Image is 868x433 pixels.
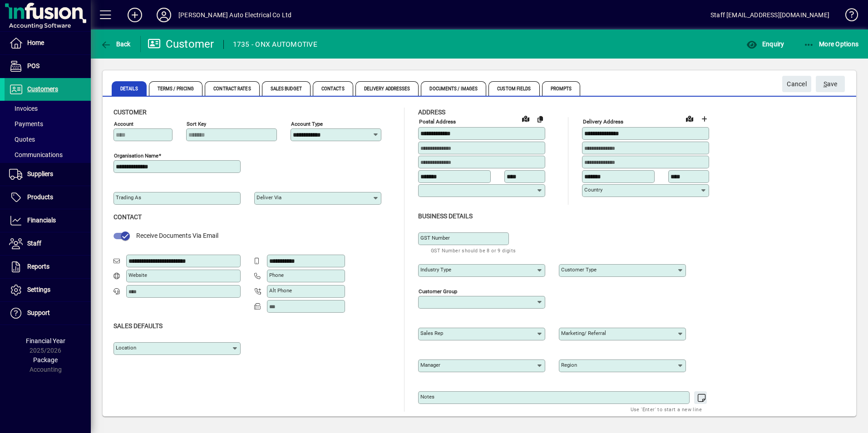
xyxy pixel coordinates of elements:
span: Customer [113,108,147,116]
mat-hint: Use 'Enter' to start a new line [631,404,702,414]
a: View on map [682,111,697,126]
span: Sales Budget [262,81,311,96]
span: Staff [27,240,41,247]
span: Quotes [9,136,35,143]
button: Choose address [697,112,711,126]
span: Prompts [542,81,581,96]
mat-label: Alt Phone [269,287,292,294]
mat-label: Phone [269,272,284,278]
a: Invoices [5,101,91,116]
span: Back [100,40,131,48]
span: Cancel [787,77,807,92]
mat-label: GST Number [420,235,450,241]
button: Back [98,36,133,52]
mat-hint: GST Number should be 8 or 9 digits [431,245,516,256]
div: Customer [148,37,214,51]
button: Add [120,7,149,23]
span: Home [27,39,44,46]
span: Contacts [313,81,353,96]
a: Financials [5,209,91,232]
a: Quotes [5,132,91,147]
span: Contact [113,213,142,221]
mat-label: Country [584,187,602,193]
span: Customers [27,85,58,93]
button: Copy to Delivery address [533,112,547,126]
a: POS [5,55,91,78]
a: Reports [5,256,91,278]
button: More Options [801,36,861,52]
span: Terms / Pricing [149,81,203,96]
a: Staff [5,232,91,255]
button: Save [816,76,845,92]
span: Financial Year [26,337,65,344]
span: POS [27,62,39,69]
a: Suppliers [5,163,91,186]
span: Package [33,356,58,364]
mat-label: Sales rep [420,330,443,336]
span: ave [824,77,838,92]
div: Staff [EMAIL_ADDRESS][DOMAIN_NAME] [710,8,829,22]
span: Custom Fields [488,81,539,96]
span: Business details [418,212,473,220]
a: Payments [5,116,91,132]
span: Receive Documents Via Email [136,232,218,239]
span: Reports [27,263,49,270]
mat-label: Marketing/ Referral [561,330,606,336]
span: Details [112,81,147,96]
mat-label: Deliver via [256,194,281,201]
mat-label: Customer group [419,288,457,294]
a: Home [5,32,91,54]
span: Invoices [9,105,38,112]
mat-label: Location [116,344,136,351]
a: Knowledge Base [838,2,857,31]
span: Suppliers [27,170,53,177]
button: Cancel [782,76,811,92]
span: Contract Rates [205,81,259,96]
div: [PERSON_NAME] Auto Electrical Co Ltd [178,8,291,22]
mat-label: Industry type [420,266,451,273]
a: Support [5,302,91,325]
mat-label: Account Type [291,121,323,127]
a: Products [5,186,91,209]
mat-label: Notes [420,394,434,400]
mat-label: Trading as [116,194,141,201]
a: View on map [518,111,533,126]
span: Documents / Images [421,81,486,96]
mat-label: Manager [420,362,440,368]
span: Products [27,193,53,201]
mat-label: Customer type [561,266,597,273]
span: Settings [27,286,50,293]
span: Financials [27,216,56,224]
mat-label: Region [561,362,577,368]
span: Payments [9,120,43,128]
span: Support [27,309,50,316]
a: Settings [5,279,91,301]
mat-label: Sort key [187,121,206,127]
mat-label: Account [114,121,133,127]
div: 1735 - ONX AUTOMOTIVE [233,37,317,52]
span: Communications [9,151,63,158]
button: Profile [149,7,178,23]
span: Enquiry [746,40,784,48]
span: Delivery Addresses [355,81,419,96]
button: Enquiry [744,36,786,52]
span: Address [418,108,445,116]
mat-label: Website [128,272,147,278]
span: Sales defaults [113,322,163,330]
app-page-header-button: Back [91,36,141,52]
mat-label: Organisation name [114,153,158,159]
a: Communications [5,147,91,162]
span: More Options [804,40,859,48]
span: S [824,80,827,88]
